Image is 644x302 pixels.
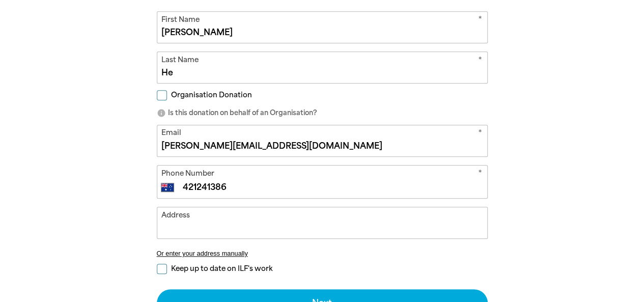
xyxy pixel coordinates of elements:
i: Required [478,168,482,181]
span: Keep up to date on ILF's work [171,264,272,273]
input: Organisation Donation [157,90,167,100]
p: Is this donation on behalf of an Organisation? [157,108,488,118]
input: Keep up to date on ILF's work [157,264,167,274]
button: Or enter your address manually [157,250,488,257]
span: Organisation Donation [171,90,252,100]
i: info [157,108,166,118]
